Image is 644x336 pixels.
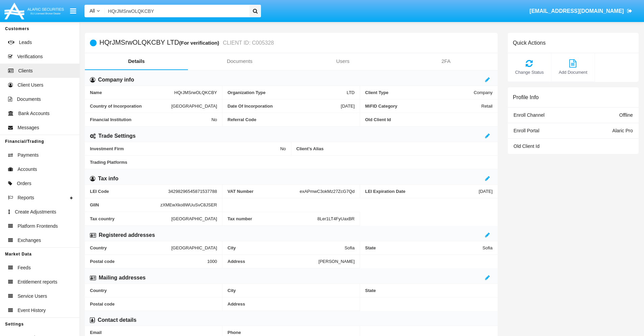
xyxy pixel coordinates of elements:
span: State [365,288,493,293]
span: GIIN [90,202,160,207]
span: Bank Accounts [18,110,50,117]
h6: Profile Info [513,94,539,100]
a: Documents [188,53,291,69]
span: Create Adjustments [15,208,56,216]
span: LEI Code [90,189,168,194]
span: Accounts [18,166,37,173]
span: Alaric Pro [612,128,633,133]
span: Documents [17,96,41,103]
span: Country [90,245,171,250]
span: Old Client Id [514,143,540,149]
div: (For verification) [179,39,221,47]
span: Verifications [17,53,43,60]
h6: Contact details [98,316,137,324]
span: Feeds [18,264,31,271]
span: Leads [19,39,32,46]
span: All [90,8,95,14]
span: Name [90,90,174,95]
span: Tax country [90,216,171,221]
span: Messages [18,124,39,131]
span: City [228,288,355,293]
span: LEI Expiration Date [365,189,479,194]
span: Address [228,301,355,307]
span: Clients [18,67,33,74]
span: [GEOGRAPHIC_DATA] [171,216,217,221]
a: All [85,7,105,15]
span: Postal code [90,259,207,264]
h6: Tax info [98,175,118,182]
span: 8Ler1LT4FyUaxBR [317,216,355,221]
span: 1000 [207,259,217,264]
span: Postal code [90,301,217,307]
img: Logo image [3,1,65,21]
span: HQrJMSrwOLQKCBY [174,90,217,95]
span: No [211,117,217,122]
a: 2FA [395,53,498,69]
h6: Mailing addresses [99,274,146,282]
span: Client Type [365,90,474,95]
span: City [228,245,344,250]
span: LTD [347,90,355,95]
span: MiFID Category [365,104,481,109]
h5: HQrJMSrwOLQKCBY LTD [99,39,274,47]
span: Change Status [511,69,548,75]
span: Old Client Id [365,117,493,122]
input: Search [105,5,247,17]
span: Reports [18,194,34,201]
span: Orders [17,180,31,187]
span: exAPmwC3okMz27ZcG7Qd [300,189,355,194]
span: Date Of Incorporation [228,104,341,109]
span: 34298296545871537788 [168,189,217,194]
span: Platform Frontends [18,223,58,230]
span: No [280,146,286,151]
span: Organization Type [228,90,347,95]
span: Client’s Alias [296,146,493,151]
span: [DATE] [341,104,355,109]
span: Entitlement reports [18,278,57,286]
span: Phone [228,330,355,335]
span: [EMAIL_ADDRESS][DOMAIN_NAME] [529,8,624,14]
span: VAT Number [228,189,300,194]
span: Offline [619,112,633,118]
span: Trading Platforms [90,160,493,165]
span: [GEOGRAPHIC_DATA] [171,104,217,109]
span: [PERSON_NAME] [318,259,355,264]
span: Tax number [228,216,317,221]
h6: Company info [98,76,134,84]
span: Sofia [344,245,355,250]
span: Service Users [18,293,47,300]
a: [EMAIL_ADDRESS][DOMAIN_NAME] [526,2,636,21]
span: Financial Institution [90,117,211,122]
span: Enroll Channel [514,112,545,118]
span: Exchanges [18,237,41,244]
span: State [365,245,482,250]
span: Country of Incorporation [90,104,171,109]
span: Email [90,330,217,335]
span: zXMEwXko8WUuSvC8JSER [160,202,217,207]
span: Client Users [18,82,43,89]
span: Event History [18,307,46,314]
span: Sofia [482,245,493,250]
span: Country [90,288,217,293]
span: Retail [481,104,493,109]
span: Payments [18,152,39,159]
span: [DATE] [479,189,493,194]
h6: Trade Settings [98,132,136,140]
h6: Registered addresses [99,231,155,239]
a: Users [291,53,395,69]
span: Company [474,90,493,95]
span: Referral Code [228,117,355,122]
span: [GEOGRAPHIC_DATA] [171,245,217,250]
h6: Quick Actions [513,40,546,46]
span: Address [228,259,318,264]
small: CLIENT ID: C005328 [221,40,274,46]
a: Details [85,53,188,69]
span: Enroll Portal [514,128,539,133]
span: Investment Firm [90,146,280,151]
span: Add Document [555,69,591,75]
